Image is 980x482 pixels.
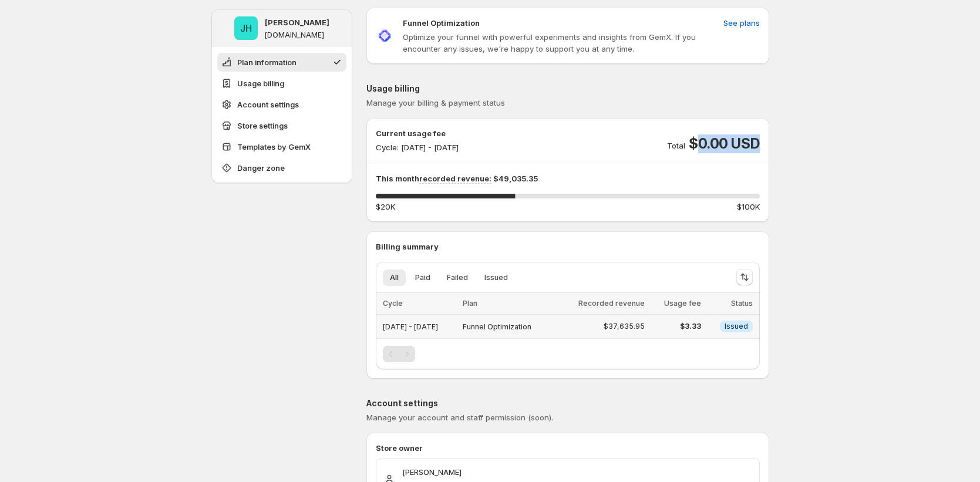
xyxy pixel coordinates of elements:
[667,140,685,151] p: Total
[716,14,767,32] button: See plans
[237,141,311,153] span: Templates by GemX
[376,141,459,153] p: Cycle: [DATE] - [DATE]
[237,120,288,132] span: Store settings
[664,299,701,308] span: Usage fee
[240,22,252,34] text: JH
[383,299,403,308] span: Cycle
[652,322,701,331] span: $3.33
[217,116,346,135] button: Store settings
[484,273,508,282] span: Issued
[723,17,760,29] span: See plans
[383,322,438,331] span: [DATE] - [DATE]
[604,322,645,331] span: $37,635.95
[366,83,769,95] p: Usage billing
[376,201,395,213] span: $20K
[390,273,399,282] span: All
[725,322,748,331] span: Issued
[737,201,760,213] span: $100K
[217,74,346,93] button: Usage billing
[366,397,769,409] p: Account settings
[217,53,346,72] button: Plan information
[402,466,586,478] p: [PERSON_NAME]
[234,16,258,40] span: Jena Hoang
[217,159,346,177] button: Danger zone
[403,31,719,55] p: Optimize your funnel with powerful experiments and insights from GemX. If you encounter any issue...
[689,134,759,153] span: $0.00 USD
[265,16,329,28] p: [PERSON_NAME]
[403,17,480,29] p: Funnel Optimization
[415,273,430,282] span: Paid
[463,299,477,308] span: Plan
[366,98,505,107] span: Manage your billing & payment status
[376,173,760,184] p: This month $49,035.35
[237,56,297,68] span: Plan information
[217,95,346,114] button: Account settings
[376,127,459,139] p: Current usage fee
[419,174,491,184] span: recorded revenue:
[376,27,393,45] img: Funnel Optimization
[265,31,324,40] p: [DOMAIN_NAME]
[366,413,553,422] span: Manage your account and staff permission (soon).
[447,273,468,282] span: Failed
[736,269,753,285] button: Sort the results
[463,322,531,331] span: Funnel Optimization
[731,299,753,308] span: Status
[578,299,645,308] span: Recorded revenue
[376,241,760,252] p: Billing summary
[376,442,760,454] p: Store owner
[237,162,285,174] span: Danger zone
[383,346,415,362] nav: Pagination
[217,137,346,156] button: Templates by GemX
[237,77,284,89] span: Usage billing
[237,99,299,110] span: Account settings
